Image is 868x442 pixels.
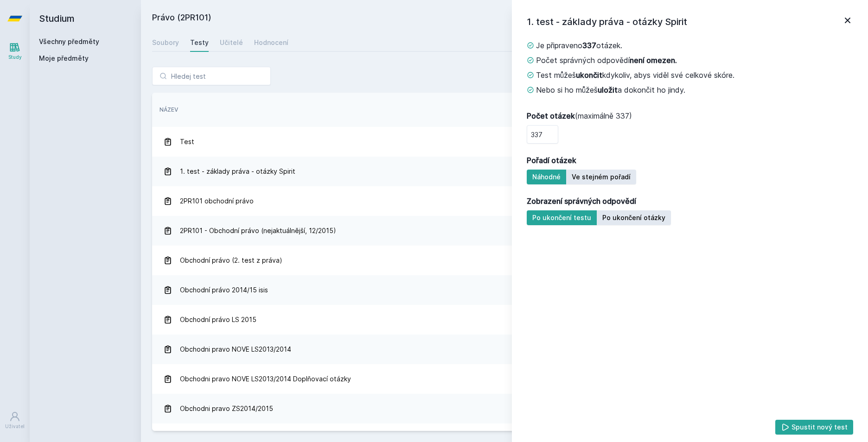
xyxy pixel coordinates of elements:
strong: není omezen. [630,56,677,65]
div: Soubory [152,38,179,47]
a: Study [2,37,28,65]
strong: uložit [598,85,618,95]
div: Testy [190,38,209,47]
span: Obchodni pravo NOVE LS2013/2014 Doplňovací otázky [180,370,351,388]
div: Uživatel [5,423,25,430]
strong: ukončit [576,70,602,80]
a: Obchodni pravo ZS2014/2015 30. 12. 2018 97 [152,394,857,423]
a: Testy [190,33,209,52]
input: Hledej test [152,67,271,85]
button: Po ukončení testu [527,210,597,225]
span: Moje předměty [39,54,89,63]
button: Ve stejném pořadí [566,170,636,184]
span: 2PR101 - Obchodní právo (nejaktuálnější, 12/2015) [180,221,336,240]
button: Náhodné [527,170,566,184]
strong: Zobrazení správných odpovědí [527,196,636,207]
a: 2PR101 obchodní právo 30. 12. 2018 184 [152,186,857,216]
strong: Počet otázek [527,111,575,120]
strong: Pořadí otázek [527,155,576,166]
a: Uživatel [2,406,28,435]
a: Učitelé [220,33,243,52]
div: Učitelé [220,38,243,47]
a: Hodnocení [254,33,288,52]
span: Obchodní právo (2. test z práva) [180,251,282,270]
span: 1. test - základy práva - otázky Spirit [180,162,295,181]
a: Obchodní právo (2. test z práva) 30. 12. 2018 317 [152,246,857,275]
a: Obchodní právo 2014/15 isis 30. 12. 2018 180 [152,275,857,305]
a: Obchodní právo LS 2015 30. 12. 2018 300 [152,305,857,335]
button: Po ukončení otázky [597,210,671,225]
a: Obchodni pravo NOVE LS2013/2014 30. 12. 2018 164 [152,335,857,364]
a: Všechny předměty [39,38,99,45]
a: Soubory [152,33,179,52]
a: Obchodni pravo NOVE LS2013/2014 Doplňovací otázky 30. 12. 2018 27 [152,364,857,394]
span: Obchodni pravo ZS2014/2015 [180,399,273,418]
button: Spustit nový test [775,420,854,435]
span: Test můžeš kdykoliv, abys viděl své celkové skóre. [536,69,734,81]
a: 2PR101 - Obchodní právo (nejaktuálnější, 12/2015) 30. 12. 2018 259 [152,216,857,246]
span: 2PR101 obchodní právo [180,192,254,210]
span: Test [180,133,194,151]
span: Obchodní právo LS 2015 [180,310,256,329]
div: Study [8,54,22,61]
a: 1. test - základy práva - otázky Spirit 30. 12. 2018 337 [152,157,857,186]
span: Obchodní právo 2014/15 isis [180,281,268,299]
div: Hodnocení [254,38,288,47]
span: Počet správných odpovědí [536,55,677,66]
span: (maximálně 337) [527,110,632,121]
span: Obchodni pravo NOVE LS2013/2014 [180,340,291,359]
span: Nebo si ho můžeš a dokončit ho jindy. [536,84,685,95]
h2: Právo (2PR101) [152,11,753,26]
button: Název [160,106,178,114]
a: Test 30. 12. 2018 320 [152,127,857,157]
